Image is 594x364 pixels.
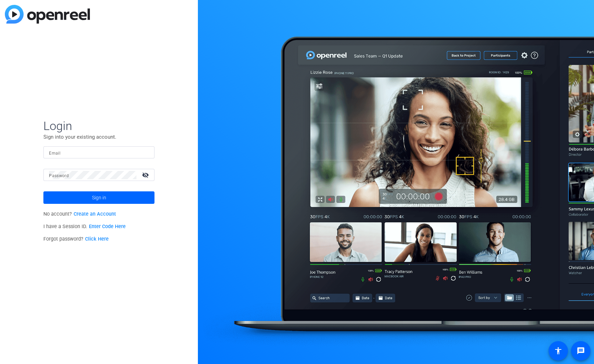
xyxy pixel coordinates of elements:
[43,224,126,229] span: I have a Session ID.
[49,148,149,157] input: Enter Email Address
[49,173,69,178] mat-label: Password
[577,347,585,355] mat-icon: message
[43,133,154,141] p: Sign into your existing account.
[89,224,126,229] a: Enter Code Here
[5,5,90,24] img: blue-gradient.svg
[43,211,116,217] span: No account?
[49,151,60,156] mat-label: Email
[43,236,109,242] span: Forgot password?
[85,236,109,242] a: Click Here
[74,211,116,217] a: Create an Account
[92,189,106,206] span: Sign in
[43,119,154,133] span: Login
[554,347,562,355] mat-icon: accessibility
[138,170,154,180] mat-icon: visibility_off
[43,191,154,204] button: Sign in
